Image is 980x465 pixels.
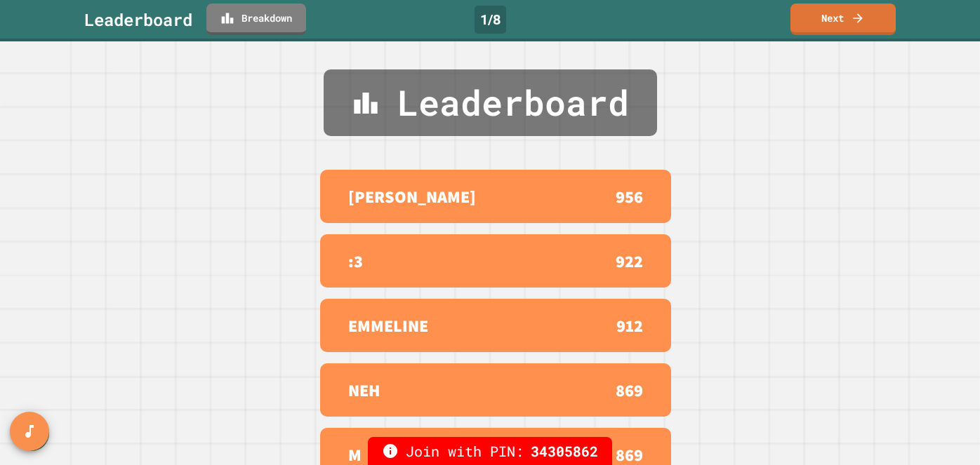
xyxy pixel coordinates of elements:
[531,440,598,461] span: 34305862
[368,437,612,465] div: Join with PIN:
[616,184,643,209] p: 956
[84,7,192,32] div: Leaderboard
[790,4,896,35] a: Next
[348,248,363,274] p: :3
[921,409,966,451] iframe: chat widget
[616,377,643,403] p: 869
[348,377,380,403] p: NEH
[206,4,306,35] a: Breakdown
[616,313,643,338] p: 912
[10,412,49,451] button: SpeedDial basic example
[863,348,966,407] iframe: chat widget
[348,313,428,338] p: EMMELINE
[348,184,476,209] p: [PERSON_NAME]
[475,6,506,34] div: 1 / 8
[616,248,643,274] p: 922
[324,69,657,136] div: Leaderboard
